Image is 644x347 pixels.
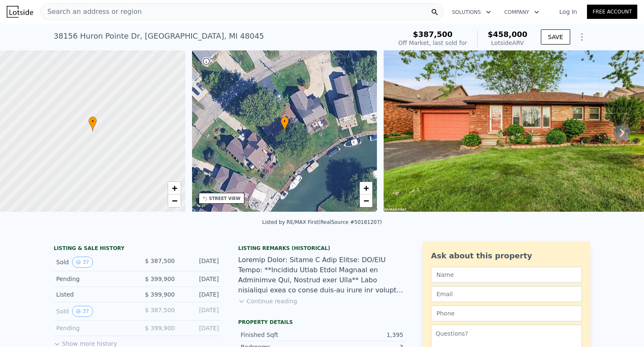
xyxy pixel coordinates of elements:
[322,331,403,339] div: 1,395
[182,306,219,317] div: [DATE]
[541,29,570,45] button: SAVE
[88,118,97,125] span: •
[360,195,372,207] a: Zoom out
[145,307,175,313] span: $ 387,500
[238,319,406,326] div: Property details
[56,257,131,268] div: Sold
[171,195,177,206] span: −
[168,195,181,207] a: Zoom out
[398,39,467,47] div: Off Market, last sold for
[72,257,93,268] button: View historical data
[7,6,33,18] img: Lotside
[238,297,297,305] button: Continue reading
[168,182,181,195] a: Zoom in
[445,5,498,20] button: Solutions
[72,306,93,317] button: View historical data
[238,245,406,252] div: Listing Remarks (Historical)
[54,245,221,253] div: LISTING & SALE HISTORY
[488,30,527,39] span: $458,000
[280,116,289,131] div: •
[145,276,175,282] span: $ 399,900
[241,331,322,339] div: Finished Sqft
[574,29,590,45] button: Show Options
[360,182,372,195] a: Zoom in
[182,290,219,299] div: [DATE]
[498,5,546,20] button: Company
[56,306,131,317] div: Sold
[182,257,219,268] div: [DATE]
[488,39,527,47] div: Lotside ARV
[431,286,582,302] input: Email
[145,291,175,298] span: $ 399,900
[280,118,289,125] span: •
[145,325,175,331] span: $ 399,900
[182,275,219,283] div: [DATE]
[431,305,582,321] input: Phone
[364,183,369,193] span: +
[238,255,406,295] div: Loremip Dolor: Sitame C Adip Elitse: DO/EIU Tempo: **Incididu Utlab Etdol Magnaal en Adminimve Qu...
[41,7,142,17] span: Search an address or region
[171,183,177,193] span: +
[413,30,453,39] span: $387,500
[145,258,175,264] span: $ 387,500
[262,219,382,225] div: Listed by RE/MAX First (RealSource #50181207)
[364,195,369,206] span: −
[431,250,582,262] div: Ask about this property
[182,324,219,332] div: [DATE]
[88,116,97,131] div: •
[56,275,131,283] div: Pending
[56,324,131,332] div: Pending
[587,5,637,19] a: Free Account
[209,195,241,202] div: STREET VIEW
[549,8,587,16] a: Log In
[56,290,131,299] div: Listed
[54,30,264,42] div: 38156 Huron Pointe Dr , [GEOGRAPHIC_DATA] , MI 48045
[431,267,582,283] input: Name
